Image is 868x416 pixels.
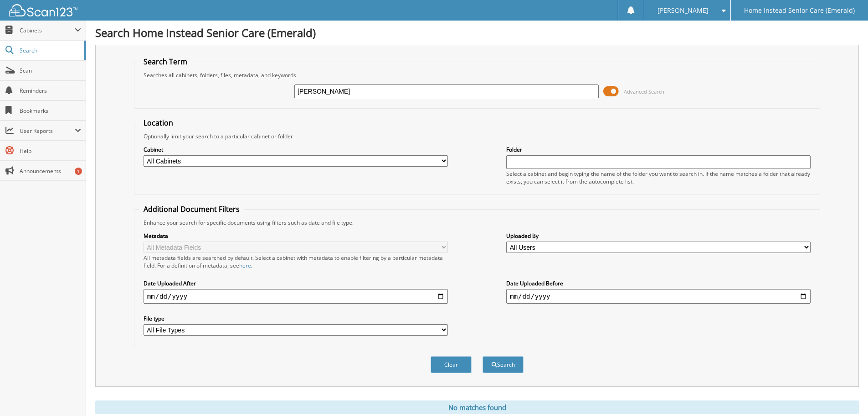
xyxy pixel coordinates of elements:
[139,219,815,226] div: Enhance your search for specific documents using filters such as date and file type.
[506,146,811,153] label: Folder
[20,127,75,135] span: User Reports
[483,356,524,373] button: Search
[139,71,815,79] div: Searches all cabinets, folders, files, metadata, and keywords
[95,400,859,414] div: No matches found
[144,315,448,322] label: File type
[9,4,77,16] img: scan123-logo-white.svg
[20,26,75,34] span: Cabinets
[506,289,811,304] input: end
[139,204,244,214] legend: Additional Document Filters
[139,132,815,140] div: Optionally limit your search to a particular cabinet or folder
[744,8,855,13] span: Home Instead Senior Care (Emerald)
[139,57,192,67] legend: Search Term
[139,118,178,128] legend: Location
[431,356,472,373] button: Clear
[506,170,811,185] div: Select a cabinet and begin typing the name of the folder you want to search in. If the name match...
[144,254,448,269] div: All metadata fields are searched by default. Select a cabinet with metadata to enable filtering b...
[239,262,251,269] a: here
[506,279,811,287] label: Date Uploaded Before
[506,232,811,240] label: Uploaded By
[20,47,80,54] span: Search
[144,289,448,304] input: start
[624,88,664,95] span: Advanced Search
[144,146,448,153] label: Cabinet
[657,8,709,13] span: [PERSON_NAME]
[20,167,81,175] span: Announcements
[75,168,82,175] div: 1
[144,232,448,240] label: Metadata
[20,67,81,74] span: Scan
[20,147,81,155] span: Help
[144,279,448,287] label: Date Uploaded After
[95,25,859,40] h1: Search Home Instead Senior Care (Emerald)
[20,107,81,115] span: Bookmarks
[20,87,81,95] span: Reminders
